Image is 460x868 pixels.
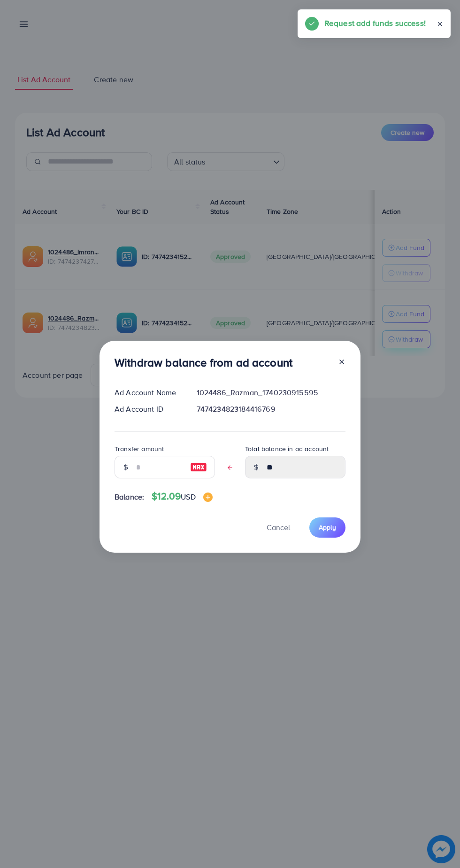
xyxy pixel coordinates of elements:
[267,522,290,532] span: Cancel
[152,491,212,502] h4: $12.09
[181,492,195,502] span: USD
[309,517,345,538] button: Apply
[189,387,353,398] div: 1024486_Razman_1740230915595
[245,444,329,454] label: Total balance in ad account
[107,387,189,398] div: Ad Account Name
[115,444,164,454] label: Transfer amount
[203,493,213,502] img: image
[115,356,292,369] h3: Withdraw balance from ad account
[190,461,207,473] img: image
[115,492,144,502] span: Balance:
[324,17,426,29] h5: Request add funds success!
[255,517,302,538] button: Cancel
[189,404,353,414] div: 7474234823184416769
[107,404,189,414] div: Ad Account ID
[319,523,336,532] span: Apply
